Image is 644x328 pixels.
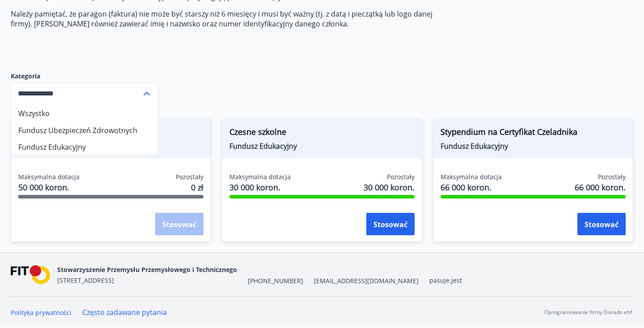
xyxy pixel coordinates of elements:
[229,173,291,181] font: Maksymalna dotacja
[387,173,415,181] font: Pozostały
[373,220,407,229] font: Stosować
[441,182,491,193] font: 66 000 koron.
[57,265,237,274] font: Stowarzyszenie Przemysłu Przemysłowego i Technicznego
[229,182,280,193] font: 30 000 koron.
[18,142,86,152] font: Fundusz Edukacyjny
[577,213,626,235] button: Stosować
[364,182,415,193] font: 30 000 koron.
[544,308,633,316] font: Oprogramowanie firmy Dorado ehf.
[18,173,80,181] font: Maksymalna dotacja
[441,173,502,181] font: Maksymalna dotacja
[82,307,167,317] a: Często zadawane pytania
[229,141,297,151] font: Fundusz Edukacyjny
[176,173,203,181] font: Pozostały
[11,9,432,29] font: Należy pamiętać, że paragon (faktura) nie może być starszy niż 6 miesięcy i musi być ważny (tj. z...
[314,276,419,285] font: [EMAIL_ADDRESS][DOMAIN_NAME]
[11,265,50,285] img: FPQVkF9lTnNbbaRSFyT17YYeljoOGk5m51IhT0bO.png
[18,125,137,135] font: Fundusz Ubezpieczeń Zdrowotnych
[441,141,508,151] font: Fundusz Edukacyjny
[441,126,577,137] font: Stypendium na Certyfikat Czeladnika
[429,276,462,285] a: pasuje.jest
[57,276,114,285] font: [STREET_ADDRESS]
[248,276,303,285] font: [PHONE_NUMBER]
[585,220,619,229] font: Stosować
[18,108,50,118] font: Wszystko
[11,308,72,317] a: Polityka prywatności
[191,182,203,193] font: 0 zł
[575,182,626,193] font: 66 000 koron.
[11,72,40,80] font: Kategoria
[18,182,69,193] font: 50 000 koron.
[229,126,286,137] font: Czesne szkolne
[366,213,415,235] button: Stosować
[598,173,626,181] font: Pozostały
